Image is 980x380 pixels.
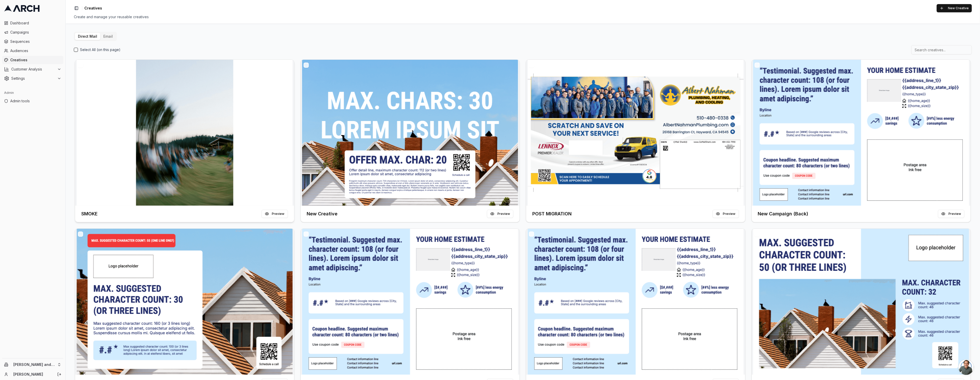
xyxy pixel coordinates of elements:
[10,39,61,44] span: Sequences
[958,359,974,375] div: Open chat
[301,229,520,375] img: Front creative for New Campaign (Back)
[752,229,971,375] img: Front creative for New Campaign (Front)
[2,56,63,64] a: Creatives
[10,98,61,104] span: Admin tools
[713,210,739,218] button: Preview
[301,60,520,206] img: Front creative for New Creative
[2,89,63,97] div: Admin
[100,33,116,40] button: Email
[752,60,971,206] img: Front creative for New Campaign (Back)
[938,210,964,218] button: Preview
[2,28,63,36] a: Campaigns
[80,47,121,52] label: Select All (on this page)
[74,14,972,19] div: Create and manage your reusable creatives
[526,229,745,375] img: Front creative for New Campaign (Back)
[10,48,61,53] span: Audiences
[75,33,100,40] button: Direct Mail
[10,57,61,63] span: Creatives
[2,65,63,73] button: Customer Analysis
[2,74,63,83] button: Settings
[2,361,63,369] button: [PERSON_NAME] and Sons
[10,30,61,35] span: Campaigns
[487,210,513,218] button: Preview
[84,6,102,11] nav: breadcrumb
[532,210,572,217] h3: POST MIGRATION
[84,6,102,11] span: Creatives
[13,372,52,377] a: [PERSON_NAME]
[2,19,63,27] a: Dashboard
[2,37,63,46] a: Sequences
[75,229,294,375] img: Front creative for New Campaign (Front)
[13,362,55,367] span: [PERSON_NAME] and Sons
[56,371,63,378] button: Log out
[937,4,972,12] button: New Creative
[262,210,288,218] button: Preview
[2,97,63,105] a: Admin tools
[10,21,61,26] span: Dashboard
[2,47,63,55] a: Audiences
[75,60,294,206] img: Back creative for SMOKE
[758,210,808,217] h3: New Campaign (Back)
[307,210,338,217] h3: New Creative
[526,60,745,206] img: Front creative for POST MIGRATION
[11,67,55,72] span: Customer Analysis
[911,45,972,54] input: Search creatives...
[11,76,55,81] span: Settings
[81,210,98,217] h3: SMOKE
